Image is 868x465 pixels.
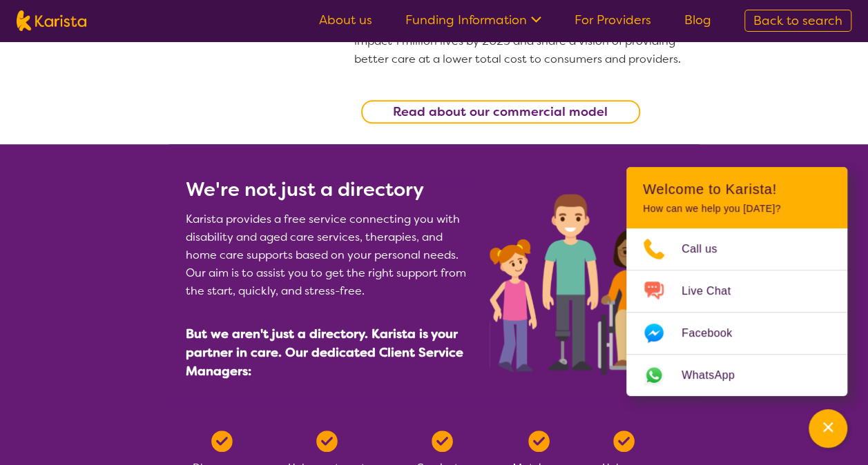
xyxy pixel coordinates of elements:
span: Back to search [753,12,842,29]
span: Live Chat [682,281,747,301]
img: Participants [490,194,666,375]
button: Channel Menu [809,409,847,448]
a: Web link opens in a new tab. [626,355,847,396]
img: Tick [211,431,233,452]
img: Tick [528,431,550,452]
a: Funding Information [405,12,541,28]
div: Channel Menu [626,167,847,396]
b: Read about our commercial model [393,103,608,120]
p: How can we help you [DATE]? [643,203,831,215]
h2: Welcome to Karista! [643,181,831,197]
img: Tick [613,431,635,452]
ul: Choose channel [626,228,847,396]
a: About us [319,12,372,28]
span: But we aren't just a directory. Karista is your partner in care. Our dedicated Client Service Man... [186,326,463,379]
a: For Providers [575,12,651,28]
span: Facebook [682,323,749,344]
a: Back to search [744,10,851,32]
h2: We're not just a directory [186,177,473,202]
img: Tick [432,431,453,452]
p: Karista provides a free service connecting you with disability and aged care services, therapies,... [186,210,473,300]
span: WhatsApp [682,365,751,386]
img: Karista logo [17,10,86,31]
a: Blog [684,12,711,28]
img: Tick [316,431,338,452]
p: [PERSON_NAME] and the Karista team are on a mission to impact 1 million lives by 2025 and share a... [354,14,683,68]
span: Call us [682,239,734,259]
